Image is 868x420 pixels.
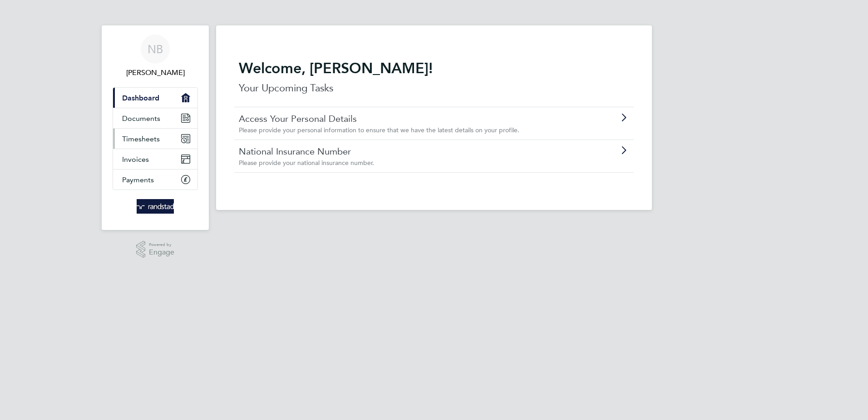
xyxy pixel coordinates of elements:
a: Dashboard [113,88,197,108]
a: Access Your Personal Details [239,113,578,125]
span: Documents [122,114,160,123]
a: Payments [113,170,197,190]
span: Invoices [122,155,149,164]
span: Engage [149,249,174,256]
img: randstad-logo-retina.png [137,199,174,214]
a: Go to home page [113,199,198,214]
a: Timesheets [113,129,197,149]
a: Invoices [113,149,197,169]
span: Please provide your personal information to ensure that we have the latest details on your profile. [239,126,519,134]
a: Documents [113,108,197,128]
span: Powered by [149,241,174,249]
span: Please provide your national insurance number. [239,159,374,167]
span: Neil Burgess [113,67,198,78]
span: NB [148,43,163,55]
a: NB[PERSON_NAME] [113,35,198,78]
a: Powered byEngage [136,241,175,258]
nav: Main navigation [102,25,209,230]
span: Dashboard [122,94,159,102]
span: Payments [122,175,154,184]
a: National Insurance Number [239,145,578,157]
span: Timesheets [122,135,160,143]
p: Your Upcoming Tasks [239,81,629,95]
h2: Welcome, [PERSON_NAME]! [239,59,629,77]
